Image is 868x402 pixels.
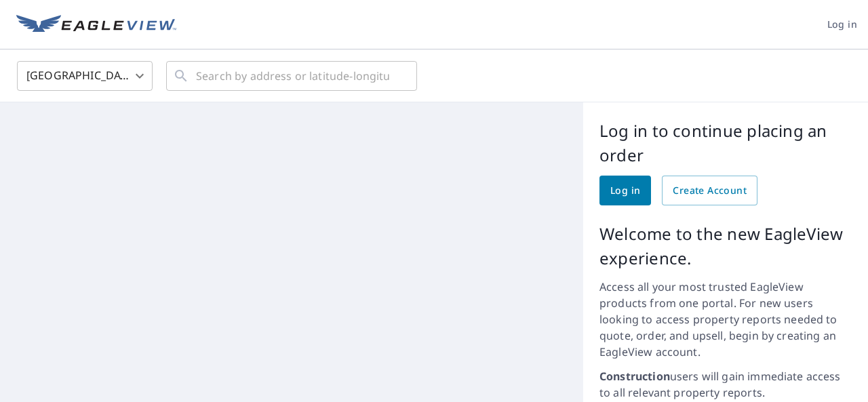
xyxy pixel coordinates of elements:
p: Log in to continue placing an order [599,119,852,167]
input: Search by address or latitude-longitude [196,57,389,95]
p: Access all your most trusted EagleView products from one portal. For new users looking to access ... [599,279,852,360]
img: EV Logo [16,15,176,35]
span: Log in [610,182,640,199]
span: Log in [827,16,857,33]
span: Create Account [673,182,747,199]
p: users will gain immediate access to all relevant property reports. [599,368,852,401]
div: [GEOGRAPHIC_DATA] [17,57,153,95]
a: Log in [599,176,651,205]
a: Create Account [662,176,757,205]
p: Welcome to the new EagleView experience. [599,222,852,270]
strong: Construction [599,369,670,384]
